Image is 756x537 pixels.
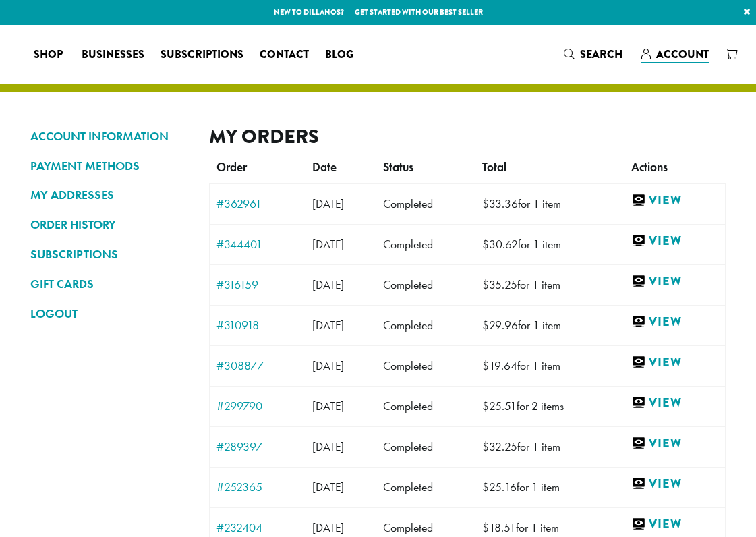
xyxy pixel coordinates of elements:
span: Contact [260,47,309,63]
td: for 1 item [475,305,624,345]
a: #232404 [216,521,298,534]
td: Completed [376,467,475,507]
span: Subscriptions [161,47,243,63]
span: Actions [631,160,668,175]
a: View [631,435,718,452]
span: 25.51 [482,399,517,414]
td: for 2 items [475,386,624,426]
a: View [631,354,718,371]
span: Total [482,160,506,175]
span: [DATE] [312,196,344,211]
a: #308877 [216,360,298,372]
a: ORDER HISTORY [30,213,189,236]
a: #316159 [216,279,298,291]
span: $ [482,358,489,373]
span: $ [482,520,489,535]
span: 33.36 [482,196,518,211]
a: LOGOUT [30,302,189,325]
span: 35.25 [482,277,517,292]
span: Order [216,160,247,175]
span: 29.96 [482,318,518,333]
span: $ [482,480,489,494]
span: $ [482,439,489,454]
td: Completed [376,386,475,426]
a: View [631,273,718,290]
span: [DATE] [312,277,344,292]
a: Get started with our best seller [355,7,483,18]
a: #299790 [216,400,298,412]
a: Search [556,43,633,65]
td: for 1 item [475,467,624,507]
span: Shop [34,47,63,63]
td: Completed [376,183,475,224]
td: for 1 item [475,264,624,305]
span: $ [482,318,489,333]
a: #310918 [216,319,298,331]
a: View [631,192,718,209]
span: 25.16 [482,480,517,494]
td: for 1 item [475,345,624,386]
span: [DATE] [312,480,344,494]
td: Completed [376,305,475,345]
span: 19.64 [482,358,517,373]
a: View [631,233,718,250]
span: 32.25 [482,439,517,454]
a: ACCOUNT INFORMATION [30,125,189,148]
a: MY ADDRESSES [30,183,189,206]
a: #344401 [216,238,298,250]
span: $ [482,277,489,292]
span: [DATE] [312,237,344,252]
span: Date [312,160,337,175]
td: Completed [376,224,475,264]
span: Status [383,160,413,175]
a: #289397 [216,441,298,453]
td: for 1 item [475,183,624,224]
a: SUBSCRIPTIONS [30,243,189,266]
span: [DATE] [312,318,344,333]
td: for 1 item [475,224,624,264]
a: View [631,395,718,412]
span: [DATE] [312,520,344,535]
span: [DATE] [312,399,344,414]
span: Account [656,47,709,62]
td: Completed [376,345,475,386]
a: View [631,516,718,533]
span: $ [482,237,489,252]
span: $ [482,399,489,414]
a: #252365 [216,481,298,493]
a: View [631,476,718,492]
span: 30.62 [482,237,518,252]
span: [DATE] [312,439,344,454]
td: Completed [376,264,475,305]
td: Completed [376,426,475,467]
span: Search [580,47,622,62]
a: PAYMENT METHODS [30,154,189,177]
span: 18.51 [482,520,516,535]
a: GIFT CARDS [30,273,189,295]
a: Shop [26,44,74,65]
a: View [631,314,718,331]
span: $ [482,196,489,211]
span: Blog [325,47,353,63]
h2: My Orders [209,125,726,148]
span: [DATE] [312,358,344,373]
a: #362961 [216,198,298,210]
span: Businesses [82,47,144,63]
td: for 1 item [475,426,624,467]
